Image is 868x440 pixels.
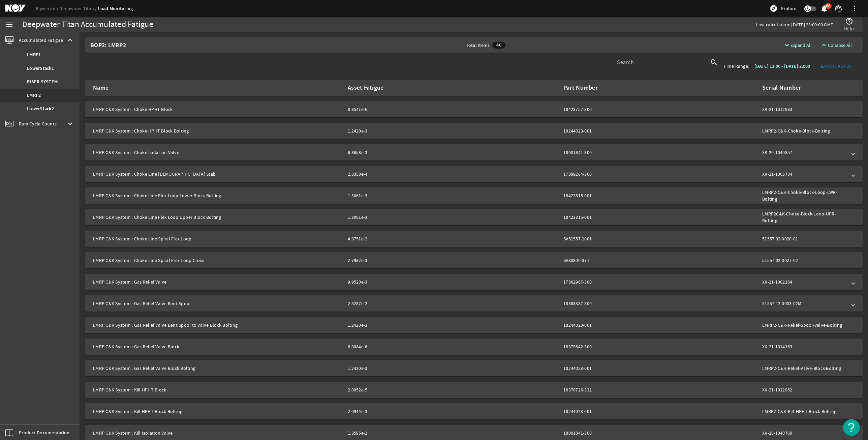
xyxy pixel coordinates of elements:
div: 8.8541e-6 [348,106,407,113]
mat-expansion-panel-header: LMRP C&K System : Gas Relief Valve Bent Spool2.5287e-218388387-30051557.12-0003-02M [85,295,863,312]
mat-panel-title: Name [93,84,342,91]
mat-label: Search [617,59,634,66]
mat-expansion-panel-header: LMRP C&K System : Choke Line Flex Loop Lower Block Bolting1.3061e-318423815-001LMRP2-C&K-Choke-Bl... [85,187,863,204]
mat-icon: expand_more [783,41,788,49]
button: Explore [767,3,799,14]
mat-icon: keyboard_arrow_up [66,36,74,44]
div: BOP2: LMRP2 [90,37,191,53]
div: Asset Fatigue [348,84,407,91]
div: XK-21-1002164 [762,278,846,285]
span: Total Items [466,42,490,49]
span: Ram Cycle Counts [19,120,57,127]
div: Part Number [563,84,606,91]
div: Time Range: [723,63,749,69]
div: 18001841-300 [563,149,606,156]
mat-expansion-panel-header: LMRP C&K System : Choke Line [DEMOGRAPHIC_DATA] Stab2.8358e-417889284-300XK-21-1005784 [85,166,863,182]
mat-panel-title: LMRP C&K System : Kill Isolation Valve [93,430,342,436]
div: 4.9751e-2 [348,235,407,242]
div: 18423757-300 [563,106,606,113]
div: 1.2420e-3 [348,322,407,328]
mat-panel-title: LMRP C&K System : Gas Relief Valve Block Bolting [93,365,342,372]
button: Open Resource Center [843,419,860,436]
b: LMRP2 [27,92,41,99]
div: 18423815-001 [563,214,606,221]
input: Search [617,61,709,69]
div: XK-20-1040760 [762,430,846,436]
div: Deepwater Titan Accumulated Fatigue [22,21,153,28]
span: Expand All [790,42,812,49]
button: [DATE] 13:00 - [DATE] 23:00 [749,60,815,72]
span: 40 [492,42,505,49]
mat-icon: help_outline [845,17,853,25]
mat-icon: support_agent [834,4,842,12]
span: Collapse All [828,42,852,49]
div: 51557.02-0027-02 [762,257,846,264]
a: Rigsentry [36,5,59,11]
span: Explore [781,5,796,12]
mat-panel-title: LMRP C&K System : Choke Line Spiral Flex Loop Cross [93,257,342,264]
div: 18423815-001 [563,192,606,199]
mat-expansion-panel-header: LMRP C&K System : Gas Relief Valve Bent Spool to Valve Block Bolting1.2420e-318244023-001LMRP2-C&... [85,317,863,333]
div: SV30800-371 [563,257,606,264]
span: EXPORT AS PDF [821,63,852,69]
div: XK-21-1012933 [762,106,846,113]
mat-expansion-panel-header: LMRP C&K System : Choke Line Flex Loop Upper Block Bolting1.3061e-318423815-001LMRP2C&K-Choke-Blo... [85,209,863,225]
div: LMRP2-C&K-Kill-HPHT-Block-Bolting [762,408,846,415]
mat-panel-title: LMRP C&K System : Gas Relief Valve Bent Spool to Valve Block Bolting [93,322,342,328]
div: Serial Number [762,84,846,91]
div: 18388387-300 [563,300,606,307]
mat-expansion-panel-header: LMRP C&K System : Gas Relief Valve Block Bolting1.2420e-318244023-001LMRP2-C&K-Relief-Valve-Block... [85,360,863,376]
mat-panel-title: LMRP C&K System : Gas Relief Valve [93,278,342,285]
mat-expansion-panel-header: LMRP C&K System : Gas Relief Valve Block6.0084e-618379642-300XK-21-1014163 [85,339,863,355]
div: 18370726-332 [563,386,606,393]
a: Deepwater Titan [59,5,98,11]
mat-icon: explore [770,4,778,12]
div: 2.5287e-2 [348,300,407,307]
div: 2.7982e-3 [348,257,407,264]
div: XK-20-1040857 [762,149,846,156]
div: 1.3061e-3 [348,192,407,199]
mat-expansion-panel-header: LMRP C&K System : Gas Relief Valve9.9520e-317862967-300XK-21-1002164 [85,274,863,290]
mat-panel-title: LMRP C&K System : Kill HPHT Block [93,386,342,393]
mat-panel-title: LMRP C&K System : Choke HPHT Block [93,106,342,113]
div: 18244023-001 [563,322,606,328]
b: LowerStack1 [27,65,54,72]
b: LowerStack2 [27,106,54,112]
div: 6.8658e-3 [348,149,407,156]
b: [DATE] 13:00 - [DATE] 23:00 [754,63,810,69]
mat-expansion-panel-header: LMRP C&K System : Kill HPHT Block Bolting2.0944e-318244023-001LMRP2-C&K-Kill-HPHT-Block-Bolting [85,403,863,419]
div: 51557.02-0020-01 [762,235,846,242]
mat-icon: notifications [820,4,828,12]
div: 1.3595e-2 [348,430,407,436]
div: 6.0084e-6 [348,343,407,350]
a: Load Monitoring [98,5,133,12]
span: Product Documentation [19,429,69,436]
div: 1.3061e-3 [348,214,407,221]
div: XK-21-1005784 [762,171,846,177]
mat-expansion-panel-header: LMRP C&K System : Choke Isolation Valve6.8658e-318001841-300XK-20-1040857 [85,144,863,160]
mat-icon: menu [5,21,13,29]
span: Help [844,25,854,32]
div: LMRP2-C&K-Choke-Block-Loop-LWR-Bolting [762,189,846,202]
mat-expansion-panel-header: LMRP C&K System : Kill HPHT Block2.0052e-518370726-332XK-21-1012962 [85,382,863,398]
div: LMRP2C&K-Choke-Block-Loop-UPR-Bolting [762,210,846,224]
mat-panel-title: LMRP C&K System : Choke Line Flex Loop Lower Block Bolting [93,189,342,202]
div: SV51557-1001 [563,235,606,242]
span: Accumulated Fatigue [19,37,63,43]
div: 1.2420e-3 [348,127,407,134]
mat-panel-title: LMRP C&K System : Choke HPHT Block Bolting [93,127,342,134]
div: 2.8358e-4 [348,171,407,177]
mat-panel-title: LMRP C&K System : Choke Line [DEMOGRAPHIC_DATA] Stab [93,171,342,177]
mat-expansion-panel-header: LMRP C&K System : Choke Line Spiral Flex Loop4.9751e-2SV51557-100151557.02-0020-01 [85,231,863,247]
div: 9.9520e-3 [348,278,407,285]
div: 1.2420e-3 [348,365,407,372]
button: 66 [820,5,828,12]
mat-expansion-panel-header: NameAsset FatiguePart NumberSerial Number [85,80,863,96]
div: Last calculation: [DATE] 23:00:00 GMT [756,21,833,28]
b: RISER SYSTEM [27,79,58,85]
div: LMRP2-C&K-Choke-Block-Bolting [762,127,846,134]
div: XK-21-1012962 [762,386,846,393]
div: LMRP2-C&K-Relief-Spool-Valve-Bolting [762,322,846,328]
button: Expand All [780,39,815,51]
i: search [710,58,718,66]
